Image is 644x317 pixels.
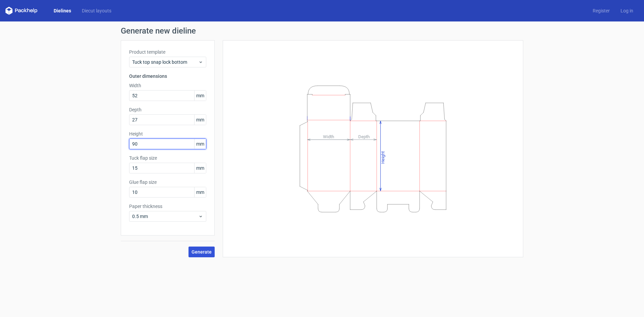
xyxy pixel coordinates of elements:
[129,73,206,80] h3: Outer dimensions
[358,134,370,139] tspan: Depth
[129,49,206,55] label: Product template
[132,59,198,65] span: Tuck top snap lock bottom
[48,7,76,14] a: Dielines
[192,250,212,254] span: Generate
[189,247,215,257] button: Generate
[194,139,206,149] span: mm
[132,213,198,220] span: 0.5 mm
[121,27,523,35] h1: Generate new dieline
[129,155,206,161] label: Tuck flap size
[587,7,615,14] a: Register
[129,203,206,210] label: Paper thickness
[129,130,206,137] label: Height
[129,179,206,186] label: Glue flap size
[129,82,206,89] label: Width
[615,7,639,14] a: Log in
[323,134,334,139] tspan: Width
[194,163,206,173] span: mm
[129,106,206,113] label: Depth
[194,91,206,101] span: mm
[194,187,206,197] span: mm
[76,7,117,14] a: Diecut layouts
[194,115,206,125] span: mm
[380,151,385,163] tspan: Height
